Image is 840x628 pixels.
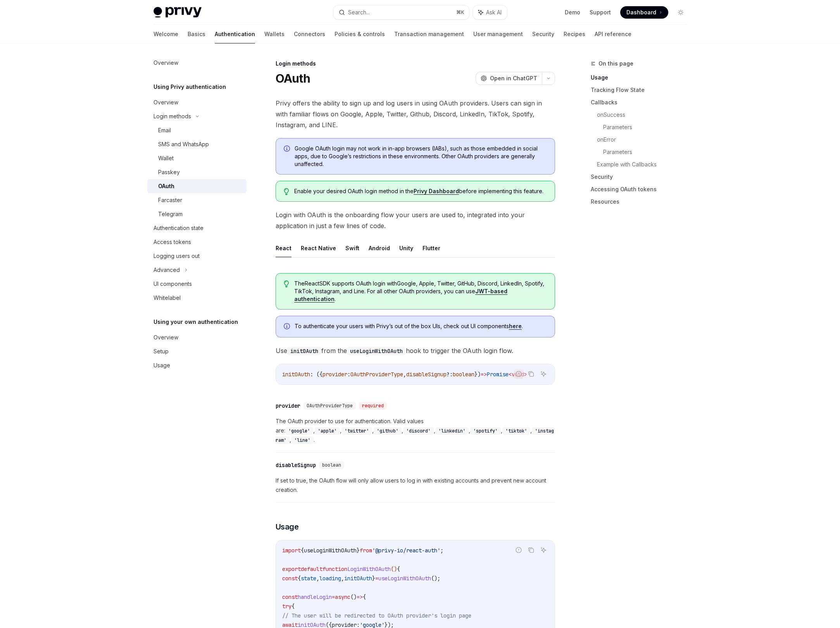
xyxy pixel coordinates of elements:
code: 'spotify' [470,427,501,435]
a: onSuccess [597,109,693,121]
a: Welcome [154,25,178,43]
span: from [360,547,372,554]
a: Email [147,123,247,137]
code: 'line' [291,436,314,444]
div: Whitelabel [154,293,181,303]
span: const [282,593,298,600]
span: Privy offers the ability to sign up and log users in using OAuth providers. Users can sign in wit... [276,98,555,130]
code: 'linkedin' [435,427,469,435]
div: Overview [154,58,178,67]
button: Ask AI [538,369,549,379]
div: Setup [154,347,169,356]
a: API reference [595,25,631,43]
a: Security [532,25,554,43]
span: , [316,575,319,582]
button: Search...⌘K [333,5,469,19]
a: Example with Callbacks [597,158,693,171]
span: { [301,547,304,554]
span: initOAuth [282,371,310,378]
code: 'google' [285,427,313,435]
span: // The user will be redirected to OAuth provider's login page [282,612,471,619]
button: Android [369,239,390,257]
span: If set to true, the OAuth flow will only allow users to log in with existing accounts and prevent... [276,476,555,495]
span: { [397,566,400,573]
code: useLoginWithOAuth [347,347,406,355]
a: Privy Dashboard [414,188,459,195]
div: Passkey [158,168,180,177]
a: Security [591,171,693,183]
a: Accessing OAuth tokens [591,183,693,195]
span: Ask AI [486,9,502,16]
span: The OAuth provider to use for authentication. Valid values are: , , , , , , , , , . [276,417,555,445]
span: export [282,566,301,573]
div: Authentication state [154,223,204,233]
span: LoginWithOAuth [347,566,391,573]
div: Farcaster [158,195,182,205]
a: Authentication [215,25,255,43]
a: Tracking Flow State [591,84,693,96]
button: Swift [345,239,359,257]
a: Dashboard [620,6,668,19]
a: Parameters [603,121,693,133]
span: OAuthProviderType [307,403,353,409]
a: User management [473,25,523,43]
code: 'discord' [403,427,434,435]
span: (); [431,575,440,582]
a: Authentication state [147,221,247,235]
span: ⌘ K [456,9,464,16]
a: Basics [188,25,205,43]
a: Wallets [264,25,285,43]
span: async [335,593,350,600]
div: Search... [348,8,370,17]
a: SMS and WhatsApp [147,137,247,151]
a: Overview [147,95,247,109]
span: { [363,593,366,600]
code: initOAuth [287,347,321,355]
img: light logo [154,7,202,18]
span: { [291,603,295,610]
span: state [301,575,316,582]
div: Overview [154,333,178,342]
span: , [341,575,344,582]
span: , [403,371,406,378]
span: = [332,593,335,600]
span: => [357,593,363,600]
button: Report incorrect code [514,369,524,379]
a: Recipes [564,25,585,43]
a: Overview [147,56,247,70]
span: boolean [322,462,341,468]
button: Copy the contents from the code block [526,369,536,379]
a: Farcaster [147,193,247,207]
span: Use from the hook to trigger the OAuth login flow. [276,345,555,356]
span: function [323,566,347,573]
a: here [509,323,522,330]
a: Resources [591,195,693,208]
a: Whitelabel [147,291,247,305]
span: } [372,575,375,582]
div: Email [158,126,171,135]
span: The React SDK supports OAuth login with Google, Apple, Twitter, GitHub, Discord, LinkedIn, Spotif... [294,280,547,303]
div: provider [276,402,300,410]
span: < [509,371,512,378]
span: => [481,371,487,378]
svg: Info [284,145,291,153]
h1: OAuth [276,71,310,85]
button: Unity [399,239,413,257]
span: : [347,371,350,378]
a: Wallet [147,151,247,165]
div: required [359,402,387,410]
h5: Using your own authentication [154,317,238,327]
a: Parameters [603,146,693,158]
span: Google OAuth login may not work in in-app browsers (IABs), such as those embedded in social apps,... [295,145,547,168]
button: Open in ChatGPT [476,72,542,85]
span: Dashboard [626,9,656,16]
button: Ask AI [538,545,549,555]
a: Transaction management [394,25,464,43]
span: () [350,593,357,600]
span: '@privy-io/react-auth' [372,547,440,554]
a: UI components [147,277,247,291]
span: try [282,603,291,610]
div: Advanced [154,265,180,275]
code: 'github' [374,427,402,435]
div: Telegram [158,209,183,219]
